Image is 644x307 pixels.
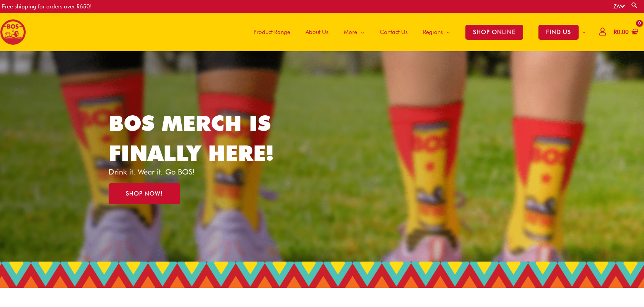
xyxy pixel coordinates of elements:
span: Product Range [254,21,290,44]
span: Regions [423,21,443,44]
a: About Us [298,13,336,51]
span: R [614,29,617,36]
a: More [336,13,372,51]
a: SHOP NOW! [109,183,180,204]
a: Regions [415,13,458,51]
span: SHOP NOW! [126,191,163,197]
a: View Shopping Cart, empty [612,24,638,41]
a: BOS MERCH IS FINALLY HERE! [109,110,274,166]
a: Search button [631,2,638,9]
a: ZA [613,3,625,10]
span: More [344,21,357,44]
a: Contact Us [372,13,415,51]
span: Contact Us [380,21,408,44]
bdi: 0.00 [614,29,629,36]
span: About Us [306,21,329,44]
p: Drink it. Wear it. Go BOS! [109,168,285,176]
a: Product Range [246,13,298,51]
span: SHOP ONLINE [465,25,523,40]
a: SHOP ONLINE [458,13,531,51]
nav: Site Navigation [240,13,594,51]
span: FIND US [538,25,579,40]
